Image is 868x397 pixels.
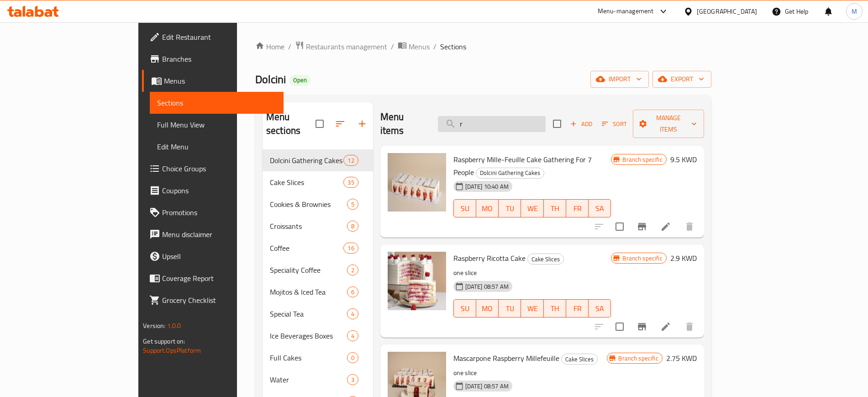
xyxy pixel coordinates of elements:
[347,308,358,319] div: items
[347,200,358,209] span: 5
[142,180,283,201] a: Coupons
[453,267,611,279] p: one slice
[502,302,517,315] span: TU
[263,171,373,193] div: Cake Slices35
[162,229,276,240] span: Menu disclaimer
[263,325,373,347] div: Ice Beverages Boxes4
[344,244,358,253] span: 16
[343,177,358,188] div: items
[547,202,563,215] span: TH
[476,168,544,178] span: Dolcini Gathering Cakes
[547,114,567,133] span: Select section
[544,299,566,318] button: TH
[263,303,373,325] div: Special Tea4
[462,282,512,291] span: [DATE] 08:57 AM
[157,119,276,130] span: Full Menu View
[143,344,201,356] a: Support.OpsPlatform
[631,316,653,338] button: Branch-specific-item
[453,199,476,217] button: SU
[610,317,629,336] span: Select to update
[142,267,283,289] a: Coverage Report
[670,252,697,265] h6: 2.9 KWD
[458,202,473,215] span: SU
[270,330,347,341] span: Ice Beverages Boxes
[602,119,627,129] span: Sort
[289,75,310,86] div: Open
[347,376,358,384] span: 3
[380,110,427,138] h2: Menu items
[544,199,566,217] button: TH
[162,251,276,262] span: Upsell
[347,286,358,297] div: items
[521,299,543,318] button: WE
[347,354,358,362] span: 0
[476,199,499,217] button: MO
[462,382,512,391] span: [DATE] 08:57 AM
[453,367,607,379] p: one slice
[388,153,446,212] img: Raspberry Mille-Feuille Cake Gathering For 7 People
[660,221,671,232] a: Edit menu item
[561,354,598,365] div: Cake Slices
[347,374,358,385] div: items
[270,286,347,297] div: Mojitos & Iced Tea
[619,155,666,164] span: Branch specific
[453,251,526,265] span: Raspberry Ricotta Cake
[502,202,517,215] span: TU
[567,117,596,131] span: Add item
[499,199,521,217] button: TU
[458,302,473,315] span: SU
[476,299,499,318] button: MO
[270,243,343,254] span: Coffee
[288,41,291,52] li: /
[347,332,358,340] span: 4
[142,70,283,92] a: Menus
[263,215,373,237] div: Croissants8
[347,288,358,296] span: 6
[270,155,343,166] span: Dolcini Gathering Cakes
[347,221,358,232] div: items
[162,295,276,306] span: Grocery Checklist
[480,202,495,215] span: MO
[440,41,466,52] span: Sections
[347,199,358,210] div: items
[453,153,592,179] span: Raspberry Mille-Feuille Cake Gathering For 7 People
[547,302,563,315] span: TH
[344,178,358,187] span: 35
[562,354,597,365] span: Cake Slices
[480,302,495,315] span: MO
[351,113,373,135] button: Add section
[697,6,757,16] div: [GEOGRAPHIC_DATA]
[570,302,585,315] span: FR
[142,158,283,180] a: Choice Groups
[270,265,347,275] span: Speciality Coffee
[453,351,559,365] span: Mascarpone Raspberry Millefeuille
[633,110,704,138] button: Manage items
[600,117,629,131] button: Sort
[142,245,283,267] a: Upsell
[263,347,373,369] div: Full Cakes0
[566,299,589,318] button: FR
[438,116,546,132] input: search
[433,41,437,52] li: /
[142,26,283,48] a: Edit Restaurant
[592,202,607,215] span: SA
[142,223,283,245] a: Menu disclaimer
[150,114,283,136] a: Full Menu View
[270,308,347,319] span: Special Tea
[570,202,585,215] span: FR
[142,289,283,311] a: Grocery Checklist
[592,302,607,315] span: SA
[590,71,649,88] button: import
[270,374,347,385] span: Water
[167,320,181,332] span: 1.0.0
[619,254,666,263] span: Branch specific
[270,177,343,188] div: Cake Slices
[270,199,347,210] span: Cookies & Brownies
[476,168,544,179] div: Dolcini Gathering Cakes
